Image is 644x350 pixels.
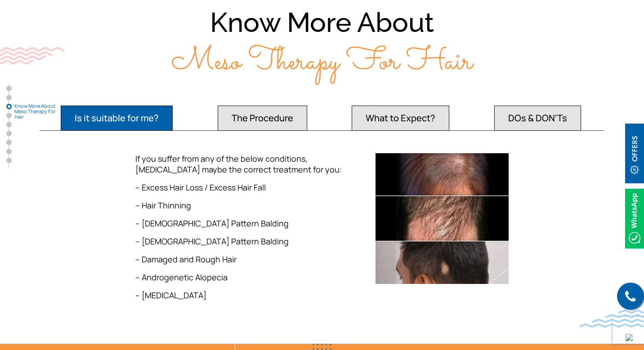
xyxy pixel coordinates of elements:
p: – [DEMOGRAPHIC_DATA] Pattern Balding [135,218,364,229]
img: offerBt [625,124,644,183]
p: – Damaged and Rough Hair [135,254,364,265]
p: – Excess Hair Loss / Excess Hair Fall [135,182,364,193]
a: Know More About Meso Therapy For Hair [6,104,12,109]
p: – [DEMOGRAPHIC_DATA] Pattern Balding [135,236,364,247]
span: Meso Therapy For Hair [171,39,473,86]
p: – Hair Thinning [135,200,364,211]
img: Whatsappicon [625,189,644,248]
div: Know More About [34,4,610,81]
button: Is it suitable for me? [61,106,173,131]
button: DOs & DON'Ts [494,106,581,131]
span: If you suffer from any of the below conditions, [MEDICAL_DATA] maybe the correct treatment for you: [135,153,342,175]
p: – Androgenetic Alopecia [135,272,364,283]
img: bluewave [579,310,644,328]
button: The Procedure [218,106,307,131]
span: Know More About Meso Therapy For Hair [14,103,59,120]
img: up-blue-arrow.svg [626,334,633,341]
a: Whatsappicon [625,213,644,222]
p: – [MEDICAL_DATA] [135,290,364,301]
button: What to Expect? [352,106,449,131]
